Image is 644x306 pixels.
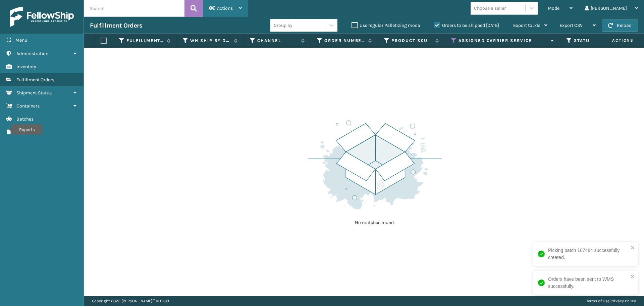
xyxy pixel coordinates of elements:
[15,37,27,43] span: Menu
[559,23,583,28] span: Export CSV
[190,38,231,44] label: WH Ship By Date
[602,19,638,32] button: Reload
[391,38,432,44] label: Product SKU
[126,38,164,44] label: Fulfillment Order Id
[257,38,298,44] label: Channel
[631,245,635,251] button: close
[16,103,40,109] span: Containers
[631,274,635,280] button: close
[474,5,506,12] div: Choose a seller
[513,23,540,28] span: Export to .xls
[16,90,52,96] span: Shipment Status
[92,296,169,306] p: Copyright 2023 [PERSON_NAME]™ v 1.0.189
[459,38,547,44] label: Assigned Carrier Service
[217,5,233,11] span: Actions
[274,22,292,29] div: Group by
[352,23,420,28] label: Use regular Palletizing mode
[16,116,34,122] span: Batches
[16,51,48,56] span: Administration
[591,35,638,46] span: Actions
[548,5,559,11] span: Mode
[574,38,614,44] label: Status
[90,21,142,30] h3: Fulfillment Orders
[10,7,74,27] img: logo
[548,276,629,290] div: Orders have been sent to WMS successfully.
[16,129,33,135] span: Reports
[16,77,54,83] span: Fulfillment Orders
[548,247,629,261] div: Picking batch 107484 successfully created.
[434,23,499,28] label: Orders to be shipped [DATE]
[324,38,365,44] label: Order Number
[16,64,36,70] span: Inventory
